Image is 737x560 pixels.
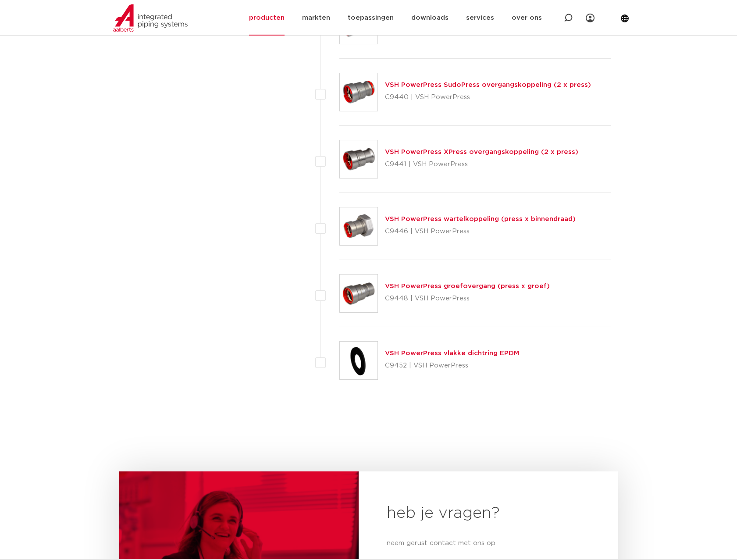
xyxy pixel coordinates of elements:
img: Thumbnail for VSH PowerPress XPress overgangskoppeling (2 x press) [340,140,377,178]
img: Thumbnail for VSH PowerPress SudoPress overgangskoppeling (2 x press) [340,73,377,111]
a: VSH PowerPress wartelkoppeling (press x binnendraad) [385,216,576,222]
p: neem gerust contact met ons op [387,538,590,549]
p: C9441 | VSH PowerPress [385,157,578,171]
a: VSH PowerPress groefovergang (press x groef) [385,283,550,289]
a: VSH PowerPress vlakke dichtring EPDM [385,350,519,357]
p: C9452 | VSH PowerPress [385,359,519,373]
a: VSH PowerPress SudoPress overgangskoppeling (2 x press) [385,82,591,88]
img: Thumbnail for VSH PowerPress groefovergang (press x groef) [340,275,377,312]
h2: heb je vragen? [387,503,590,524]
img: Thumbnail for VSH PowerPress wartelkoppeling (press x binnendraad) [340,207,377,245]
img: Thumbnail for VSH PowerPress vlakke dichtring EPDM [340,342,377,379]
a: VSH PowerPress XPress overgangskoppeling (2 x press) [385,149,578,155]
p: C9448 | VSH PowerPress [385,292,550,306]
p: C9440 | VSH PowerPress [385,90,591,104]
p: C9446 | VSH PowerPress [385,225,576,239]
